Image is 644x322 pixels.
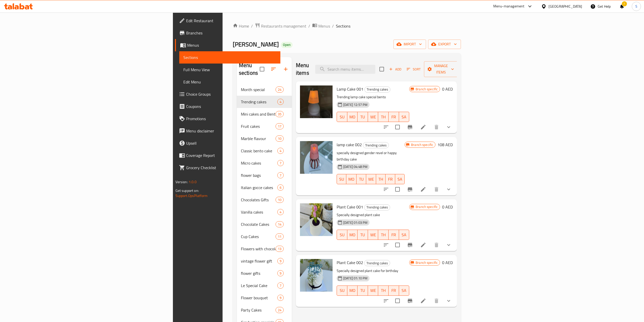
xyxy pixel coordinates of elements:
p: Specially designed plant cake for birthday [337,268,409,274]
span: Sections [336,23,350,29]
span: WE [370,287,376,294]
div: Trending cakes [364,260,390,266]
div: items [276,135,284,142]
button: MO [346,174,357,184]
span: Flower bouquet [241,295,277,301]
a: Edit Menu [179,76,280,88]
span: Plant Cake 002 [337,259,363,266]
svg: Show Choices [446,186,452,192]
a: Edit menu item [420,242,426,248]
div: items [276,86,284,93]
span: MO [349,113,356,121]
h6: 0 AED [442,203,453,210]
span: Manage items [428,63,454,76]
button: TU [358,112,368,122]
div: Menu-management [493,3,525,9]
button: Branch-specific-item [404,121,416,133]
p: specially designed gender revel or happy birthday cake [337,150,405,163]
div: Micro cakes [241,160,277,166]
div: Trending cakes [363,142,389,148]
div: items [277,209,284,215]
p: Specially designed plant cake [337,212,409,218]
div: flower bags7 [237,169,292,181]
span: WE [368,176,374,183]
div: Fruit cakes [241,123,276,129]
span: Italian gocce cakes [241,184,277,191]
span: Month special [241,86,276,93]
div: Open [281,42,293,48]
span: Sort sections [267,63,280,75]
button: Sort [405,65,422,73]
button: Branch-specific-item [404,239,416,251]
span: TH [380,231,387,239]
button: SU [337,230,347,240]
button: TH [378,286,389,296]
span: 13 [276,246,283,251]
div: Chocolates Gifts [241,197,276,203]
button: SU [337,286,347,296]
div: Trending cakes [364,204,390,210]
button: export [428,40,461,49]
li: / [332,23,334,29]
span: 4 [278,148,283,153]
div: Micro cakes7 [237,157,292,169]
span: Add item [387,65,403,73]
span: WE [370,113,376,121]
div: items [277,160,284,166]
div: items [276,221,284,227]
span: Edit Restaurant [186,18,276,24]
button: WE [368,112,378,122]
h2: Menu items [296,61,309,77]
span: SA [401,113,407,121]
button: Add section [280,63,292,75]
div: Marble flavour [241,135,276,142]
span: TH [380,113,387,121]
a: Branches [175,27,280,39]
button: FR [386,174,395,184]
img: lamp cake 002 [300,141,333,174]
img: Plant Cake 001 [300,203,333,236]
button: sort-choices [380,183,392,195]
div: items [277,148,284,154]
span: Branches [186,30,276,36]
a: Restaurants management [255,23,306,29]
span: flower bags [241,172,277,178]
span: [DATE] 12:57 PM [341,102,369,107]
span: MO [348,176,354,183]
button: sort-choices [380,295,392,307]
button: show more [443,121,455,133]
span: export [432,41,457,47]
span: Sort [407,66,421,72]
div: items [277,270,284,276]
button: FR [389,112,399,122]
span: Trending cakes [241,99,277,105]
span: [DATE] 01:10 PM [341,276,369,281]
h6: 0 AED [442,259,453,266]
button: import [393,40,426,49]
img: Plant Cake 002 [300,259,333,292]
span: 17 [276,124,283,129]
span: Le Special Cake [241,282,277,289]
span: TU [360,287,366,294]
div: items [276,123,284,129]
a: Promotions [175,113,280,125]
div: Cup Cakes11 [237,230,292,243]
span: 1.0.0 [189,179,197,185]
span: TH [380,287,387,294]
span: vintage flower gift [241,258,277,264]
div: Fruit cakes17 [237,120,292,132]
li: / [308,23,310,29]
div: Vanilla cakes4 [237,206,292,218]
span: Chocolate Cakes [241,221,276,227]
span: Get support on: [175,187,199,194]
div: items [276,197,284,203]
span: 10 [276,136,283,141]
span: Classic bento cake [241,148,277,154]
span: TU [360,231,366,239]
